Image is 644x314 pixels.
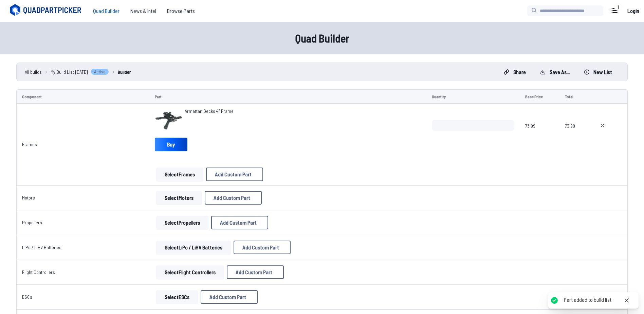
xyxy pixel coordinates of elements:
[215,172,252,177] span: Add Custom Part
[22,244,61,250] a: LiPo / LiHV Batteries
[236,269,272,275] span: Add Custom Part
[105,30,539,46] h1: Quad Builder
[205,191,262,205] button: Add Custom Part
[564,296,611,303] div: Part added to build list
[155,290,199,304] a: SelectESCs
[185,108,234,115] a: Armattan Gecko 4" Frame
[559,89,589,104] td: Total
[155,265,225,279] a: SelectFlight Controllers
[149,89,426,104] td: Part
[201,290,258,304] button: Add Custom Part
[88,4,125,18] a: Quad Builder
[426,89,520,104] td: Quantity
[156,216,208,229] button: SelectPropellers
[22,294,32,300] a: ESCs
[209,294,246,300] span: Add Custom Part
[220,220,257,225] span: Add Custom Part
[242,245,279,250] span: Add Custom Part
[614,4,622,11] div: 1
[125,4,162,18] a: News & Intel
[155,241,232,254] a: SelectLiPo / LiHV Batteries
[22,269,55,275] a: Flight Controllers
[155,108,182,135] img: image
[91,68,109,75] span: Active
[227,265,284,279] button: Add Custom Part
[156,241,231,254] button: SelectLiPo / LiHV Batteries
[625,4,641,18] a: Login
[22,141,37,147] a: Frames
[162,4,200,18] a: Browse Parts
[520,89,559,104] td: Base Price
[155,168,205,181] a: SelectFrames
[25,68,42,75] a: All builds
[118,68,131,75] a: Builder
[51,68,109,75] a: My Build List [DATE]Active
[156,290,198,304] button: SelectESCs
[16,89,149,104] td: Component
[156,265,224,279] button: SelectFlight Controllers
[155,216,210,229] a: SelectPropellers
[578,67,618,77] button: New List
[155,191,203,205] a: SelectMotors
[185,108,234,114] span: Armattan Gecko 4" Frame
[234,241,291,254] button: Add Custom Part
[525,120,554,153] span: 73.99
[534,67,575,77] button: Save as...
[156,168,203,181] button: SelectFrames
[22,195,35,200] a: Motors
[206,168,263,181] button: Add Custom Part
[214,195,250,200] span: Add Custom Part
[211,216,268,229] button: Add Custom Part
[565,120,583,153] span: 73.99
[155,138,187,151] a: Buy
[22,220,42,225] a: Propellers
[51,68,88,75] span: My Build List [DATE]
[498,67,532,77] button: Share
[156,191,202,205] button: SelectMotors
